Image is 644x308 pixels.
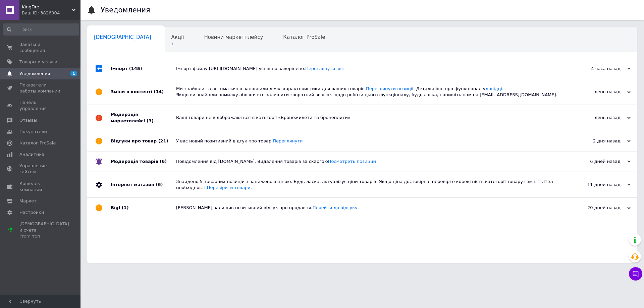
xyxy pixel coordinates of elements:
span: Покупатели [19,129,47,135]
span: 1 [70,71,77,76]
div: 6 дней назад [563,159,631,165]
span: Кошелек компании [19,181,62,193]
div: У вас новий позитивний відгук про товар. [176,138,563,144]
span: Уведомления [19,71,50,77]
div: 2 дня назад [563,138,631,144]
span: Аналитика [19,151,44,158]
span: Акції [171,34,184,40]
a: Перевірити товари [207,185,251,190]
input: Поиск [3,23,79,36]
div: Імпорт файлу [URL][DOMAIN_NAME] успішно завершено. [176,66,563,72]
div: Зміни в контенті [111,79,176,105]
a: Переглянути [273,138,303,143]
div: Ваші товари не відображаються в категорії «Бронежилети та бронеплити» [176,115,563,121]
div: 4 часа назад [563,66,631,72]
span: (14) [154,89,164,94]
span: Показатели работы компании [19,82,62,94]
span: [DEMOGRAPHIC_DATA] [94,34,151,40]
span: 1 [171,42,184,47]
a: Переглянути позиції [366,86,413,91]
a: Перейти до відгуку [313,205,358,210]
span: Каталог ProSale [19,140,56,146]
div: Імпорт [111,59,176,79]
a: Посмотреть позиции [328,159,376,164]
div: день назад [563,115,631,121]
div: Модерація товарів [111,151,176,172]
button: Чат с покупателем [629,267,642,281]
span: Управление сайтом [19,163,62,175]
span: Отзывы [19,117,37,123]
span: Панель управления [19,100,62,112]
span: KingFire [22,4,72,10]
span: (1) [122,205,129,210]
span: Заказы и сообщения [19,42,62,54]
div: Інтернет магазин [111,172,176,197]
span: (3) [147,118,154,123]
span: Каталог ProSale [283,34,325,40]
span: Товары и услуги [19,59,57,65]
div: Prom топ [19,233,69,239]
a: Переглянути звіт [305,66,345,71]
div: день назад [563,89,631,95]
div: [PERSON_NAME] залишив позитивний відгук про продавця. . [176,205,563,211]
span: (6) [156,182,163,187]
div: Ваш ID: 3826004 [22,10,80,16]
span: Настройки [19,209,44,215]
a: довідці [485,86,502,91]
span: Новини маркетплейсу [204,34,263,40]
div: Відгуки про товар [111,131,176,151]
div: Знайдено 5 товарних позицій з заниженою ціною. Будь ласка, актуалізує ціни товарів. Якщо ціна дос... [176,179,563,191]
span: (6) [160,159,167,164]
div: Bigl [111,198,176,218]
div: Модерація маркетплейсі [111,105,176,130]
span: (21) [158,138,168,143]
span: [DEMOGRAPHIC_DATA] и счета [19,221,69,239]
div: Повідомлення від [DOMAIN_NAME]. Видалення товарів за скаргою [176,159,563,165]
span: (145) [129,66,142,71]
h1: Уведомления [101,6,150,14]
div: Ми знайшли та автоматично заповнили деякі характеристики для ваших товарів. . Детальніше про функ... [176,86,563,98]
div: 20 дней назад [563,205,631,211]
span: Маркет [19,198,37,204]
div: 11 дней назад [563,182,631,188]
